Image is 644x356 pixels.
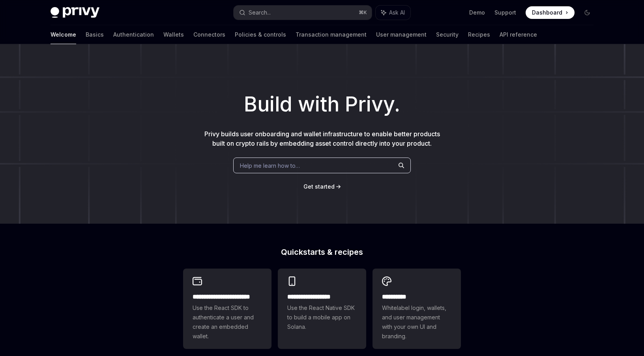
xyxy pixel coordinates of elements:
[204,130,440,147] span: Privy builds user onboarding and wallet infrastructure to enable better products built on crypto ...
[526,6,575,19] a: Dashboard
[163,25,184,44] a: Wallets
[287,303,357,332] span: Use the React Native SDK to build a mobile app on Solana.
[500,25,537,44] a: API reference
[376,6,410,20] button: Ask AI
[389,9,405,17] span: Ask AI
[581,6,593,19] button: Toggle dark mode
[382,303,451,341] span: Whitelabel login, wallets, and user management with your own UI and branding.
[494,9,516,17] a: Support
[86,25,104,44] a: Basics
[303,183,335,191] a: Get started
[436,25,459,44] a: Security
[249,8,271,17] div: Search...
[234,6,372,20] button: Search...⌘K
[193,25,225,44] a: Connectors
[278,269,366,349] a: **** **** **** ***Use the React Native SDK to build a mobile app on Solana.
[359,9,367,16] span: ⌘ K
[51,25,76,44] a: Welcome
[469,9,485,17] a: Demo
[51,7,99,18] img: dark logo
[235,25,286,44] a: Policies & controls
[193,303,262,341] span: Use the React SDK to authenticate a user and create an embedded wallet.
[240,161,300,170] span: Help me learn how to…
[373,269,461,349] a: **** *****Whitelabel login, wallets, and user management with your own UI and branding.
[376,25,427,44] a: User management
[532,9,562,17] span: Dashboard
[13,89,631,120] h1: Build with Privy.
[468,25,490,44] a: Recipes
[296,25,367,44] a: Transaction management
[113,25,154,44] a: Authentication
[303,183,335,190] span: Get started
[183,248,461,256] h2: Quickstarts & recipes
